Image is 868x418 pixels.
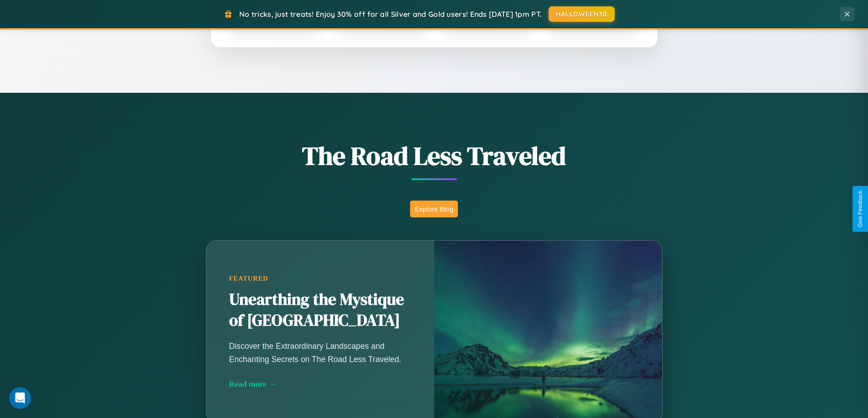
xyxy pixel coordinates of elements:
div: Read more → [229,379,411,389]
h1: The Road Less Traveled [161,138,708,173]
button: HALLOWEEN30 [549,6,615,22]
button: Explore Blog [410,201,458,217]
p: Discover the Extraordinary Landscapes and Enchanting Secrets on The Road Less Traveled. [229,340,411,365]
span: No tricks, just treats! Enjoy 30% off for all Silver and Gold users! Ends [DATE] 1pm PT. [239,10,542,19]
h2: Unearthing the Mystique of [GEOGRAPHIC_DATA] [229,289,411,331]
div: Featured [229,275,411,282]
div: Give Feedback [857,191,863,227]
iframe: Intercom live chat [9,387,31,409]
